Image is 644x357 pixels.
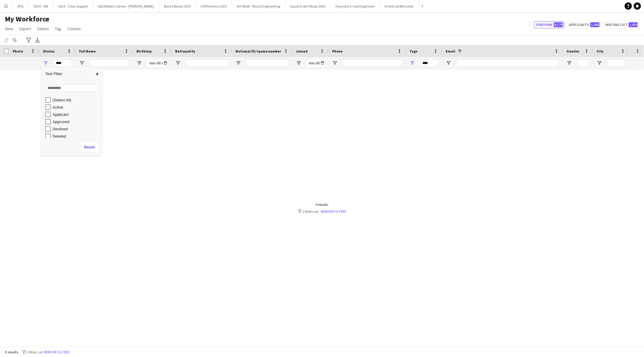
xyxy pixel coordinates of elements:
[19,26,31,31] span: Export
[566,49,579,53] span: Gender
[53,127,100,131] div: Declined
[534,21,564,28] button: Everyone8,179
[597,49,604,53] span: City
[136,60,142,66] button: Open Filter Menu
[35,25,51,33] a: Status
[43,349,70,355] button: Remove filters
[53,98,100,102] div: (Select All)
[446,49,455,53] span: Email
[332,49,343,53] span: Phone
[321,209,346,214] a: Remove filters
[53,0,93,12] button: SS24 - Crew Support
[147,59,168,67] input: Birthday Filter Input
[43,49,55,53] span: Status
[285,0,331,12] button: Saudi Event Show 2025
[29,0,53,12] button: SS24 - VIB
[53,105,100,110] div: Active
[343,59,402,67] input: Phone Filter Input
[331,0,380,12] button: Hyundai E-Gaming Event
[5,26,13,31] span: View
[232,0,285,12] button: Art Week - Black Engineering
[186,59,228,67] input: Nationality Filter Input
[65,25,83,33] a: Comms
[175,49,195,53] span: Nationality
[55,26,61,31] span: Tag
[409,49,418,53] span: Tags
[296,60,301,66] button: Open Filter Menu
[159,0,196,12] button: Balad Beast 2025
[298,209,346,214] div: 2 filters set
[37,26,49,31] span: Status
[296,49,308,53] span: Joined
[235,60,241,66] button: Open Filter Menu
[332,60,338,66] button: Open Filter Menu
[5,14,49,24] span: My Workforce
[409,60,415,66] button: Open Filter Menu
[136,49,152,53] span: Birthday
[53,112,100,117] div: Applicant
[53,134,100,139] div: Deleted
[307,59,325,67] input: Joined Filter Input
[93,0,159,12] button: SS24 Booth Ushers - [PERSON_NAME]
[17,25,34,33] a: Export
[196,0,232,12] button: ONYX Arena 2025
[567,21,601,28] button: Applicants1,560
[81,142,98,152] button: Reset
[79,49,96,53] span: Full Name
[42,96,102,176] div: Filter List
[13,49,23,53] span: Photo
[34,37,41,44] app-action-btn: Export XLSX
[53,120,100,124] div: Approved
[53,25,64,33] a: Tag
[607,59,626,67] input: City Filter Input
[42,69,95,79] span: Text Filter
[554,22,563,27] span: 8,179
[43,60,48,66] button: Open Filter Menu
[246,59,289,67] input: National ID/ Iqama number Filter Input
[629,22,638,27] span: 1,414
[79,60,85,66] button: Open Filter Menu
[26,350,43,354] span: 2 filters set
[380,0,419,12] button: EventLab Recruiter
[597,60,602,66] button: Open Filter Menu
[2,25,16,33] a: View
[90,59,129,67] input: Full Name Filter Input
[4,48,9,54] input: Column with Header Selection
[45,84,98,92] input: Search filter values
[566,60,572,66] button: Open Filter Menu
[12,0,29,12] button: SFQ
[603,21,639,28] button: Waiting list1,414
[446,60,451,66] button: Open Filter Menu
[298,202,346,207] div: 0 results
[42,67,102,156] div: Column Filter
[577,59,589,67] input: Gender Filter Input
[67,26,81,31] span: Comms
[175,60,181,66] button: Open Filter Menu
[235,49,281,53] span: National ID/ Iqama number
[457,59,559,67] input: Email Filter Input
[590,22,600,27] span: 1,560
[25,37,32,44] app-action-btn: Advanced filters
